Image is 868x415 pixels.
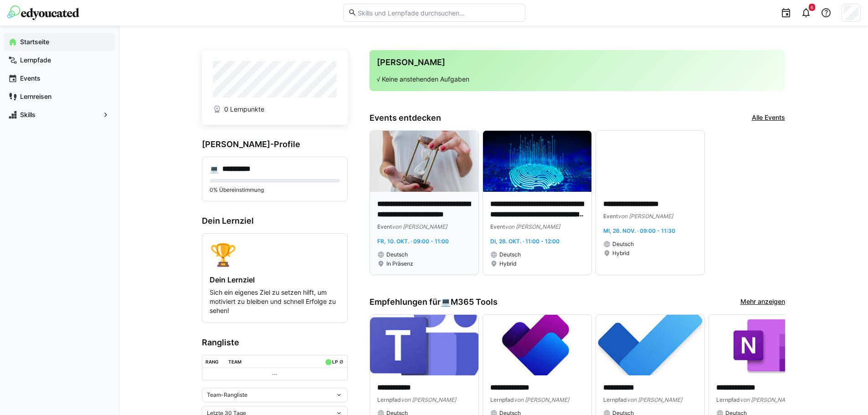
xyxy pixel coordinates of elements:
[618,213,673,220] span: von [PERSON_NAME]
[627,396,682,403] span: von [PERSON_NAME]
[451,297,498,307] span: M365 Tools
[370,113,441,123] h3: Events entdecken
[210,241,340,268] div: 🏆
[499,260,516,267] span: Hybrid
[370,315,478,376] img: image
[490,396,514,403] span: Lernpfad
[210,275,340,284] h4: Dein Lernziel
[483,315,591,376] img: image
[752,113,785,123] a: Alle Events
[514,396,569,403] span: von [PERSON_NAME]
[386,260,413,267] span: In Präsenz
[370,297,498,307] h3: Empfehlungen für
[202,139,348,149] h3: [PERSON_NAME]-Profile
[370,131,478,192] img: image
[202,338,348,348] h3: Rangliste
[392,223,447,230] span: von [PERSON_NAME]
[386,251,408,258] span: Deutsch
[332,359,338,364] div: LP
[811,5,813,10] span: 6
[224,105,264,114] span: 0 Lernpunkte
[490,238,560,245] span: Di, 28. Okt. · 11:00 - 12:00
[210,288,340,315] p: Sich ein eigenes Ziel zu setzen hilft, um motiviert zu bleiben und schnell Erfolge zu sehen!
[377,238,449,245] span: Fr, 10. Okt. · 09:00 - 11:00
[596,131,704,192] img: image
[603,396,627,403] span: Lernpfad
[709,315,817,376] img: image
[210,164,219,174] div: 💻️
[499,251,521,258] span: Deutsch
[505,223,560,230] span: von [PERSON_NAME]
[716,396,740,403] span: Lernpfad
[377,396,401,403] span: Lernpfad
[441,297,498,307] div: 💻️
[612,241,634,248] span: Deutsch
[377,75,778,84] p: √ Keine anstehenden Aufgaben
[401,396,456,403] span: von [PERSON_NAME]
[207,391,247,399] span: Team-Rangliste
[339,357,344,365] a: ø
[596,315,704,376] img: image
[490,223,505,230] span: Event
[357,9,520,17] input: Skills und Lernpfade durchsuchen…
[603,213,618,220] span: Event
[202,216,348,226] h3: Dein Lernziel
[377,57,778,67] h3: [PERSON_NAME]
[740,297,785,307] a: Mehr anzeigen
[377,223,392,230] span: Event
[612,250,629,257] span: Hybrid
[483,131,591,192] img: image
[740,396,795,403] span: von [PERSON_NAME]
[210,186,340,194] p: 0% Übereinstimmung
[228,359,241,364] div: Team
[603,227,675,234] span: Mi, 26. Nov. · 09:00 - 11:30
[205,359,219,364] div: Rang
